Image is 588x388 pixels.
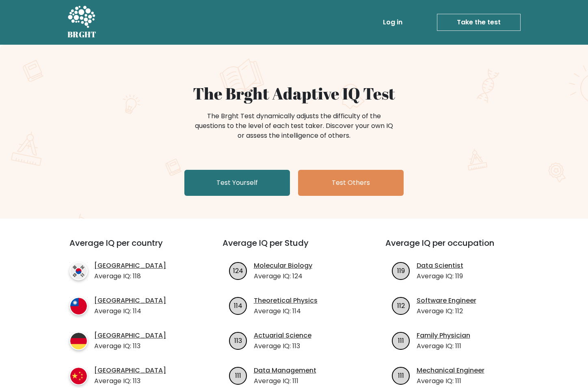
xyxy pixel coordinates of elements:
[254,271,312,281] p: Average IQ: 124
[398,371,404,380] text: 111
[380,14,406,30] a: Log in
[437,14,521,31] a: Take the test
[254,306,318,316] p: Average IQ: 114
[417,306,476,316] p: Average IQ: 112
[94,331,166,340] a: [GEOGRAPHIC_DATA]
[234,301,242,310] text: 114
[94,271,166,281] p: Average IQ: 118
[67,30,97,39] h5: BRGHT
[69,262,88,280] img: country
[235,371,241,380] text: 111
[417,366,484,375] a: Mechanical Engineer
[94,261,166,271] a: [GEOGRAPHIC_DATA]
[417,331,470,340] a: Family Physician
[254,341,311,351] p: Average IQ: 113
[94,376,166,386] p: Average IQ: 113
[234,336,242,345] text: 113
[397,266,405,275] text: 119
[94,341,166,351] p: Average IQ: 113
[254,376,316,386] p: Average IQ: 111
[233,266,243,275] text: 124
[69,297,88,315] img: country
[69,332,88,350] img: country
[94,296,166,306] a: [GEOGRAPHIC_DATA]
[223,238,366,258] h3: Average IQ per Study
[385,238,529,258] h3: Average IQ per occupation
[254,296,318,306] a: Theoretical Physics
[254,331,311,340] a: Actuarial Science
[69,238,193,258] h3: Average IQ per country
[184,170,290,196] a: Test Yourself
[417,376,484,386] p: Average IQ: 111
[94,306,166,316] p: Average IQ: 114
[96,84,492,103] h1: The Brght Adaptive IQ Test
[254,366,316,375] a: Data Management
[69,367,88,385] img: country
[417,296,476,306] a: Software Engineer
[398,336,404,345] text: 111
[397,301,405,310] text: 112
[417,261,463,271] a: Data Scientist
[254,261,312,271] a: Molecular Biology
[67,3,97,41] a: BRGHT
[192,111,396,141] div: The Brght Test dynamically adjusts the difficulty of the questions to the level of each test take...
[298,170,404,196] a: Test Others
[417,341,470,351] p: Average IQ: 111
[94,366,166,375] a: [GEOGRAPHIC_DATA]
[417,271,463,281] p: Average IQ: 119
